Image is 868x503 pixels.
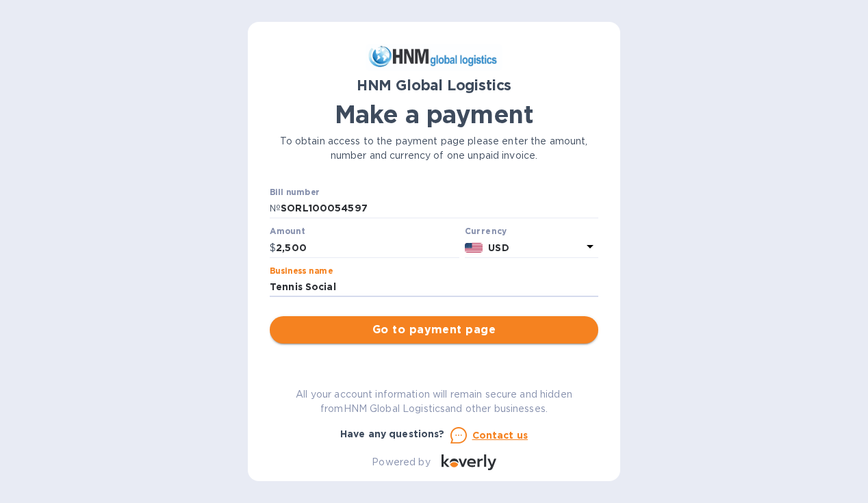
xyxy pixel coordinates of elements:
b: Currency [465,226,507,236]
p: Powered by [372,455,430,469]
input: 0.00 [276,237,459,258]
label: Bill number [270,188,319,196]
span: Go to payment page [281,322,587,338]
h1: Make a payment [270,100,598,129]
u: Contact us [472,430,528,441]
p: № [270,201,281,216]
label: Amount [270,228,305,236]
p: $ [270,241,276,255]
button: Go to payment page [270,316,598,344]
b: HNM Global Logistics [357,77,512,94]
p: To obtain access to the payment page please enter the amount, number and currency of one unpaid i... [270,134,598,163]
p: All your account information will remain secure and hidden from HNM Global Logistics and other bu... [270,387,598,416]
input: Enter bill number [281,198,598,219]
b: USD [488,242,509,253]
input: Enter business name [270,277,598,298]
b: Have any questions? [340,428,445,439]
img: USD [465,243,483,253]
label: Business name [270,267,333,275]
